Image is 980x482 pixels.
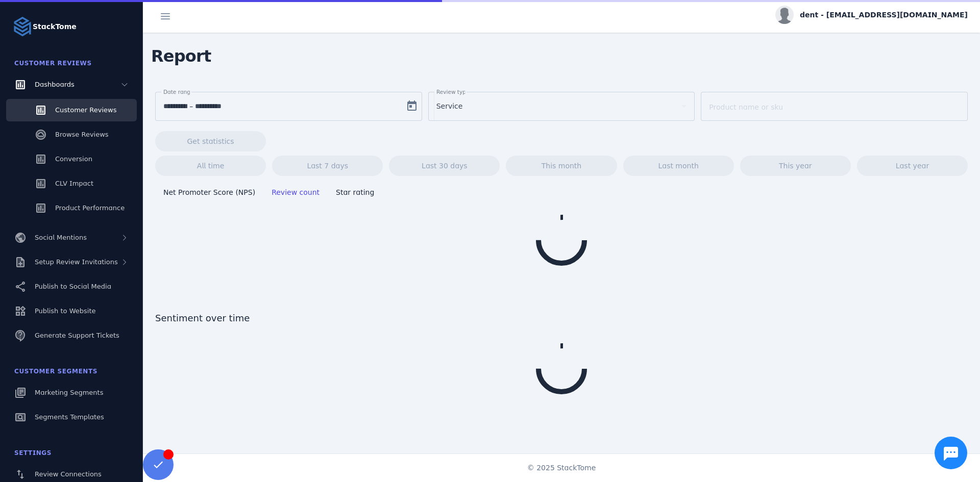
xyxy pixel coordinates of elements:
span: Report [143,40,219,72]
a: Marketing Segments [6,382,137,404]
a: Conversion [6,148,137,170]
img: Logo image [12,16,33,37]
span: © 2025 StackTome [527,463,596,473]
mat-label: Review type [436,89,469,95]
span: Marketing Segments [35,389,103,396]
a: CLV Impact [6,172,137,195]
span: Dashboards [35,81,75,88]
span: Star rating [336,188,374,196]
span: Review Connections [35,470,102,478]
span: dent - [EMAIL_ADDRESS][DOMAIN_NAME] [800,10,968,20]
img: profile.jpg [775,6,794,24]
span: Settings [14,449,52,456]
a: Publish to Website [6,300,137,322]
span: Browse Reviews [55,131,109,138]
button: Open calendar [402,96,422,116]
span: Social Mentions [35,234,87,241]
span: CLV Impact [55,180,93,187]
span: Sentiment over time [155,311,968,325]
mat-label: Product name or sku [709,103,783,111]
span: Publish to Social Media [35,283,111,290]
span: Net Promoter Score (NPS) [163,188,255,196]
a: Browse Reviews [6,123,137,146]
span: Product Performance [55,204,125,212]
a: Customer Reviews [6,99,137,121]
span: Service [436,100,463,112]
span: Customer Segments [14,368,97,375]
span: Customer Reviews [14,60,92,67]
span: Conversion [55,155,92,163]
a: Publish to Social Media [6,275,137,298]
button: dent - [EMAIL_ADDRESS][DOMAIN_NAME] [775,6,968,24]
span: – [189,100,193,112]
strong: StackTome [33,21,77,32]
a: Generate Support Tickets [6,324,137,347]
a: Segments Templates [6,406,137,428]
a: Product Performance [6,197,137,219]
span: Publish to Website [35,307,95,315]
span: Review count [272,188,320,196]
span: Generate Support Tickets [35,332,119,339]
span: Customer Reviews [55,106,116,114]
mat-label: Date range [163,89,193,95]
span: Setup Review Invitations [35,258,118,266]
span: Segments Templates [35,413,104,421]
